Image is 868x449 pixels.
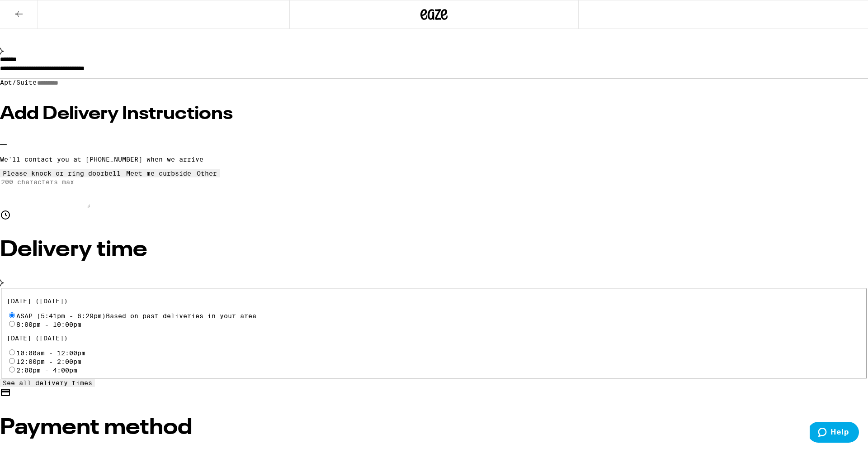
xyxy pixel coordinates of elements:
div: Please knock or ring doorbell [3,170,121,177]
button: Other [194,169,220,177]
p: [DATE] ([DATE]) [7,334,862,342]
span: Based on past deliveries in your area [106,312,256,320]
label: 8:00pm - 10:00pm [16,321,81,328]
span: See all delivery times [3,379,92,387]
label: 10:00am - 12:00pm [16,349,85,357]
label: 2:00pm - 4:00pm [16,367,77,374]
span: ASAP (5:41pm - 6:29pm) [16,312,256,320]
div: Meet me curbside [126,170,191,177]
div: Other [197,170,217,177]
iframe: Opens a widget where you can find more information [810,422,859,444]
p: [DATE] ([DATE]) [7,297,862,305]
label: 12:00pm - 2:00pm [16,358,81,365]
button: Meet me curbside [123,169,194,177]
